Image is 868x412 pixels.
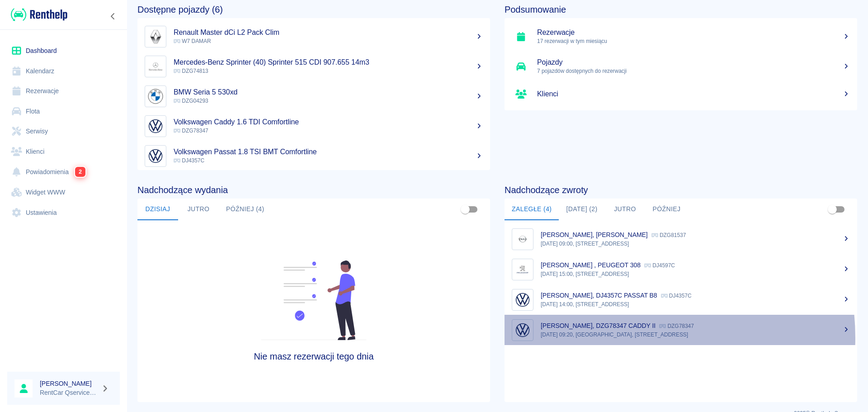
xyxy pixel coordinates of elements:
[605,199,646,220] button: Jutro
[174,68,208,74] span: DZG74813
[7,142,120,162] a: Klienci
[505,284,857,315] a: Image[PERSON_NAME], DJ4357C PASSAT B8 DJ4357C[DATE] 14:00, [STREET_ADDRESS]
[219,199,272,220] button: Później (4)
[137,52,490,81] a: ImageMercedes-Benz Sprinter (40) Sprinter 515 CDI 907.655 14m3 DZG74813
[541,300,850,308] p: [DATE] 14:00, [STREET_ADDRESS]
[505,52,857,81] a: Pojazdy7 pojazdów dostępnych do rezerwacji
[174,147,483,156] h5: Volkswagen Passat 1.8 TSI BMT Comfortline
[559,199,604,220] button: [DATE] (2)
[505,4,857,15] h4: Podsumowanie
[457,201,474,218] span: Pokaż przypisane tylko do mnie
[514,291,531,308] img: Image
[541,270,850,278] p: [DATE] 15:00, [STREET_ADDRESS]
[174,38,211,44] span: W7 DAMAR
[137,22,490,52] a: ImageRenault Master dCi L2 Pack Clim W7 DAMAR
[537,37,850,45] p: 17 rezerwacji w tym miesiącu
[7,161,120,182] a: Powiadomienia2
[541,261,641,269] p: [PERSON_NAME] , PEUGEOT 308
[505,199,559,220] button: Zaległe (4)
[537,67,850,75] p: 7 pojazdów dostępnych do rezerwacji
[7,101,120,122] a: Flota
[651,232,686,238] p: DZG81537
[147,88,164,105] img: Image
[661,293,692,299] p: DJ4357C
[659,323,694,329] p: DZG78347
[541,240,850,248] p: [DATE] 09:00, [STREET_ADDRESS]
[40,379,98,388] h6: [PERSON_NAME]
[137,4,490,15] h4: Dostępne pojazdy (6)
[505,224,857,254] a: Image[PERSON_NAME], [PERSON_NAME] DZG81537[DATE] 09:00, [STREET_ADDRESS]
[514,261,531,278] img: Image
[174,28,483,37] h5: Renault Master dCi L2 Pack Clim
[537,90,850,99] h5: Klienci
[174,128,208,134] span: DZG78347
[178,199,219,220] button: Jutro
[541,292,657,299] p: [PERSON_NAME], DJ4357C PASSAT B8
[505,22,857,52] a: Rezerwacje17 rezerwacji w tym miesiącu
[7,61,120,81] a: Kalendarz
[137,185,490,195] h4: Nadchodzące wydania
[537,58,850,67] h5: Pojazdy
[505,315,857,345] a: Image[PERSON_NAME], DZG78347 CADDY II DZG78347[DATE] 09:20, [GEOGRAPHIC_DATA], [STREET_ADDRESS]
[137,81,490,111] a: ImageBMW Seria 5 530xd DZG04293
[7,182,120,203] a: Widget WWW
[537,28,850,37] h5: Rezerwacje
[644,262,675,269] p: DJ4597C
[147,147,164,165] img: Image
[147,118,164,135] img: Image
[174,58,483,67] h5: Mercedes-Benz Sprinter (40) Sprinter 515 CDI 907.655 14m3
[824,201,841,218] span: Pokaż przypisane tylko do mnie
[174,88,483,97] h5: BMW Seria 5 530xd
[106,10,120,22] button: Zwiń nawigację
[646,199,688,220] button: Później
[174,118,483,127] h5: Volkswagen Caddy 1.6 TDI Comfortline
[174,157,204,164] span: DJ4357C
[514,322,531,339] img: Image
[137,111,490,141] a: ImageVolkswagen Caddy 1.6 TDI Comfortline DZG78347
[174,98,208,104] span: DZG04293
[505,185,857,195] h4: Nadchodzące zwroty
[137,141,490,171] a: ImageVolkswagen Passat 1.8 TSI BMT Comfortline DJ4357C
[182,351,446,362] h4: Nie masz rezerwacji tego dnia
[541,322,656,329] p: [PERSON_NAME], DZG78347 CADDY II
[11,7,67,22] img: Renthelp logo
[541,331,850,339] p: [DATE] 09:20, [GEOGRAPHIC_DATA], [STREET_ADDRESS]
[75,167,85,177] span: 2
[255,260,372,340] img: Fleet
[514,231,531,248] img: Image
[7,7,67,22] a: Renthelp logo
[40,388,98,398] p: RentCar Qservice Damar Parts
[7,41,120,61] a: Dashboard
[147,28,164,45] img: Image
[7,81,120,101] a: Rezerwacje
[505,254,857,284] a: Image[PERSON_NAME] , PEUGEOT 308 DJ4597C[DATE] 15:00, [STREET_ADDRESS]
[505,81,857,107] a: Klienci
[147,58,164,75] img: Image
[137,199,178,220] button: Dzisiaj
[541,231,648,238] p: [PERSON_NAME], [PERSON_NAME]
[7,203,120,223] a: Ustawienia
[7,121,120,142] a: Serwisy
